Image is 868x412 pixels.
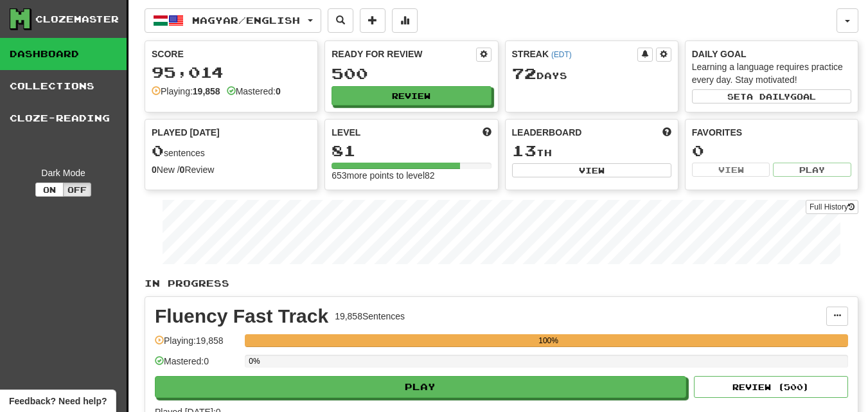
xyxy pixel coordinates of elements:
[692,89,851,103] button: Seta dailygoal
[392,8,418,33] button: More stats
[152,85,220,98] div: Playing:
[692,48,851,60] div: Daily Goal
[152,141,164,159] span: 0
[10,166,117,179] div: Dark Mode
[512,48,637,60] div: Streak
[155,307,328,326] div: Fluency Fast Track
[332,169,491,182] div: 653 more points to level 82
[152,48,311,60] div: Score
[332,126,360,139] span: Level
[276,86,281,96] strong: 0
[692,163,770,177] button: View
[512,66,671,82] div: Day s
[551,50,572,59] a: (EDT)
[512,143,671,159] div: th
[773,163,851,177] button: Play
[747,92,790,101] span: a daily
[155,376,686,398] button: Play
[328,8,353,33] button: Search sentences
[227,85,281,98] div: Mastered:
[694,376,848,398] button: Review (500)
[152,163,311,176] div: New / Review
[249,334,848,347] div: 100%
[483,126,492,139] span: Score more points to level up
[63,183,91,197] button: Off
[692,60,851,86] div: Learning a language requires practice every day. Stay motivated!
[692,126,851,139] div: Favorites
[332,86,491,105] button: Review
[332,48,475,60] div: Ready for Review
[180,165,185,175] strong: 0
[152,64,311,80] div: 95,014
[332,66,491,82] div: 500
[692,143,851,159] div: 0
[360,8,385,33] button: Add sentence to collection
[662,126,671,139] span: This week in points, UTC
[152,143,311,159] div: sentences
[145,8,321,33] button: Magyar/English
[512,163,671,177] button: View
[335,310,405,323] div: 19,858 Sentences
[35,13,119,26] div: Clozemaster
[155,355,238,376] div: Mastered: 0
[145,277,858,290] p: In Progress
[192,15,300,26] span: Magyar / English
[152,165,157,175] strong: 0
[806,200,858,214] a: Full History
[155,334,238,355] div: Playing: 19,858
[152,126,220,139] span: Played [DATE]
[332,143,491,159] div: 81
[193,86,220,96] strong: 19,858
[512,126,582,139] span: Leaderboard
[35,183,64,197] button: On
[9,395,107,408] span: Open feedback widget
[512,64,536,82] span: 72
[512,141,536,159] span: 13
